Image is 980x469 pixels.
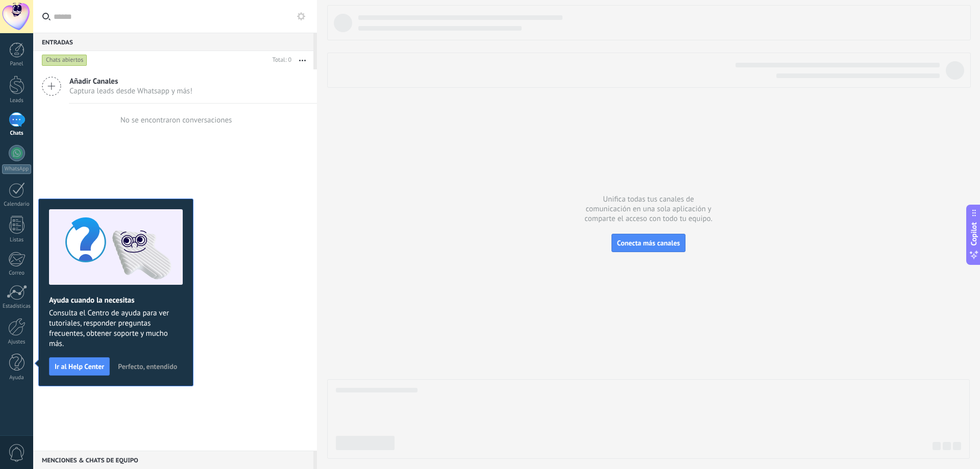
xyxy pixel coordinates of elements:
div: Calendario [2,201,32,208]
span: Consulta el Centro de ayuda para ver tutoriales, responder preguntas frecuentes, obtener soporte ... [49,308,183,349]
button: Ir al Help Center [49,357,110,376]
div: Ajustes [2,339,32,345]
span: Ir al Help Center [55,363,104,370]
div: No se encontraron conversaciones [120,115,232,125]
div: Leads [2,97,32,104]
span: Captura leads desde Whatsapp y más! [69,86,192,96]
div: Chats abiertos [42,54,87,66]
span: Añadir Canales [69,77,192,86]
button: Perfecto, entendido [113,359,182,374]
div: Entradas [33,33,313,51]
span: Conecta más canales [617,238,680,248]
h2: Ayuda cuando la necesitas [49,295,183,305]
div: Chats [2,130,32,137]
button: Conecta más canales [611,234,685,252]
div: Correo [2,270,32,277]
div: Ayuda [2,375,32,381]
div: Total: 0 [268,55,291,65]
div: Panel [2,61,32,67]
div: Menciones & Chats de equipo [33,451,313,469]
div: Listas [2,237,32,243]
span: Copilot [969,222,979,245]
div: Estadísticas [2,303,32,310]
div: WhatsApp [2,164,31,174]
span: Perfecto, entendido [118,363,177,370]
